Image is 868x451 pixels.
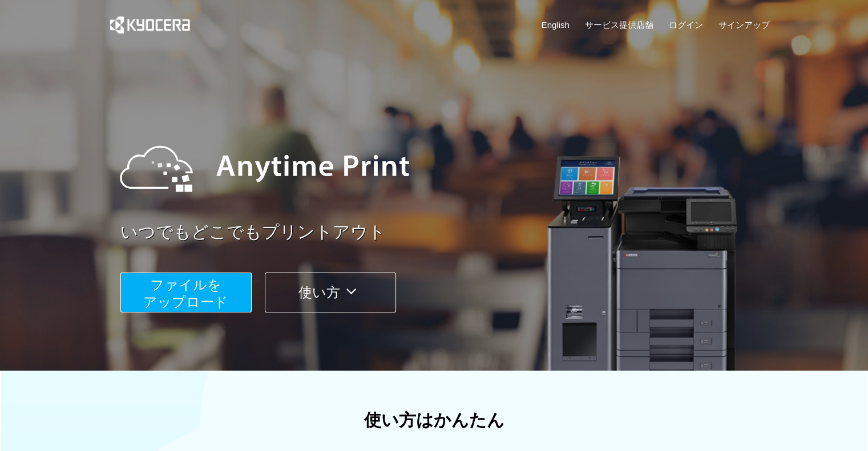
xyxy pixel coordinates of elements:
[542,19,570,31] a: English
[265,273,396,312] button: 使い方
[143,277,228,310] span: ファイルを ​​アップロード
[669,19,703,31] a: ログイン
[120,220,777,245] a: いつでもどこでもプリントアウト
[718,19,769,31] a: サインアップ
[585,19,653,31] a: サービス提供店舗
[120,273,252,312] button: ファイルを​​アップロード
